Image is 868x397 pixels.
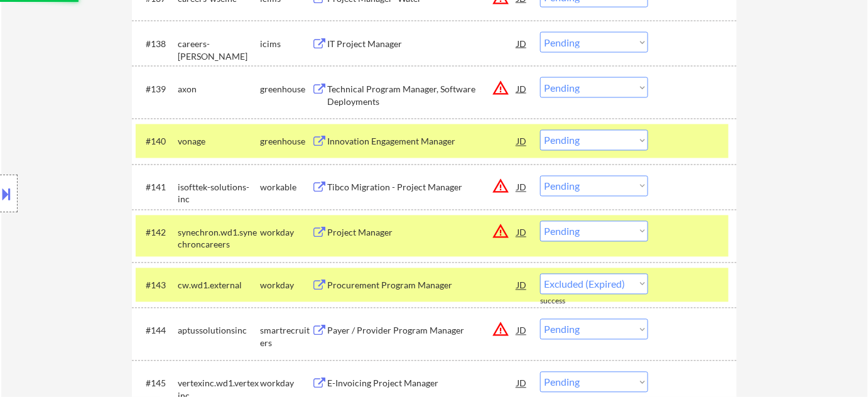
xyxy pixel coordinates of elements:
[260,280,312,292] div: workday
[492,79,509,97] button: warning_amber
[260,83,312,95] div: greenhouse
[492,178,509,195] button: warning_amber
[178,325,260,337] div: aptussolutionsinc
[178,38,260,62] div: careers-[PERSON_NAME]
[327,136,517,148] div: Innovation Engagement Manager
[516,176,528,198] div: JD
[146,378,168,390] div: #145
[327,83,517,107] div: Technical Program Manager, Software Deployments
[327,280,517,292] div: Procurement Program Manager
[260,325,312,349] div: smartrecruiters
[260,227,312,239] div: workday
[327,38,517,50] div: IT Project Manager
[146,38,168,50] div: #138
[516,274,528,296] div: JD
[327,182,517,194] div: Tibco Migration - Project Manager
[540,296,590,307] div: success
[516,130,528,153] div: JD
[516,32,528,55] div: JD
[146,325,168,337] div: #144
[516,221,528,244] div: JD
[516,372,528,394] div: JD
[260,378,312,390] div: workday
[492,223,509,241] button: warning_amber
[516,319,528,342] div: JD
[327,227,517,239] div: Project Manager
[516,77,528,100] div: JD
[260,38,312,50] div: icims
[492,321,509,339] button: warning_amber
[327,325,517,337] div: Payer / Provider Program Manager
[260,182,312,194] div: workable
[327,378,517,390] div: E-Invoicing Project Manager
[260,136,312,148] div: greenhouse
